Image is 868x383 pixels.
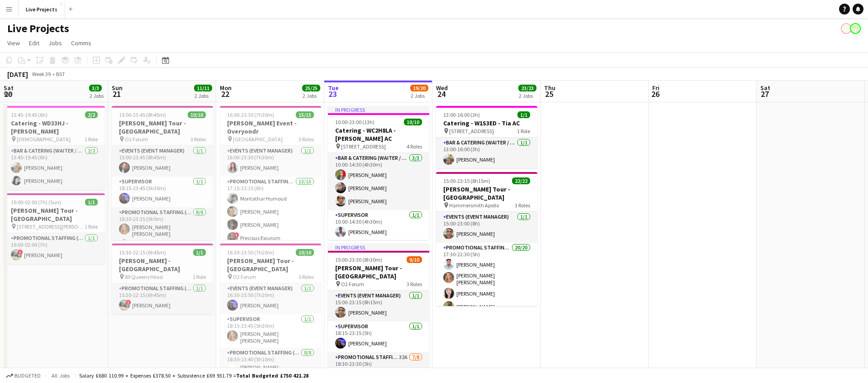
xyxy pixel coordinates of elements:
span: 16:30-23:50 (7h20m) [227,249,274,256]
span: Week 39 [30,71,52,77]
span: 1 Role [517,128,530,134]
app-card-role: Bar & Catering (Waiter / waitress)3/310:00-14:30 (4h30m)[PERSON_NAME][PERSON_NAME][PERSON_NAME] [328,153,429,210]
span: 3 Roles [407,281,422,287]
h3: [PERSON_NAME] Tour - [GEOGRAPHIC_DATA] [328,264,429,280]
span: ! [18,249,23,255]
h3: Catering - WC2H8LA - [PERSON_NAME] AC [328,126,429,143]
div: 19:00-02:00 (7h) (Sun)1/1[PERSON_NAME] Tour - [GEOGRAPHIC_DATA] [STREET_ADDRESS][PERSON_NAME]1 Ro... [4,193,105,264]
span: Edit [29,39,39,47]
span: 23/23 [518,85,536,91]
div: [DATE] [7,70,28,79]
span: Thu [544,84,555,92]
span: 15/15 [296,111,314,118]
a: Edit [25,37,43,49]
span: 1 Role [85,223,98,230]
app-card-role: Events (Event Manager)1/115:00-23:15 (8h15m)[PERSON_NAME] [328,291,429,321]
span: 10/10 [188,111,206,118]
app-job-card: In progress15:00-23:30 (8h30m)9/10[PERSON_NAME] Tour - [GEOGRAPHIC_DATA] O2 Forum3 RolesEvents (E... [328,244,429,378]
span: All jobs [50,372,71,379]
span: 9/10 [407,256,422,263]
span: 89 Queens Head [125,273,163,280]
h3: [PERSON_NAME] - [GEOGRAPHIC_DATA] [112,257,213,273]
app-user-avatar: Activ8 Staffing [841,23,852,34]
span: 10/10 [404,119,422,125]
span: 13:00-16:00 (3h) [443,111,480,118]
app-card-role: Events (Event Manager)1/115:00-23:00 (8h)[PERSON_NAME] [436,212,537,243]
h3: [PERSON_NAME] Tour - [GEOGRAPHIC_DATA] [4,206,105,223]
span: [STREET_ADDRESS] [449,128,494,134]
app-card-role: Events (Event Manager)1/116:30-23:50 (7h20m)[PERSON_NAME] [220,283,321,314]
app-card-role: Bar & Catering (Waiter / waitress)2/213:45-19:45 (6h)[PERSON_NAME][PERSON_NAME] [4,146,105,190]
app-job-card: 16:30-23:50 (7h20m)10/10[PERSON_NAME] Tour - [GEOGRAPHIC_DATA] O2 Forum3 RolesEvents (Event Manag... [220,244,321,378]
h3: [PERSON_NAME] Tour - [GEOGRAPHIC_DATA] [220,257,321,273]
span: Jobs [48,39,62,47]
span: 1/1 [517,111,530,118]
span: 3 Roles [299,136,314,143]
div: 2 Jobs [194,92,212,99]
a: Comms [67,37,95,49]
button: Budgeted [5,371,42,381]
span: 10:00-23:00 (13h) [335,119,375,125]
app-job-card: 13:00-16:00 (3h)1/1Catering - W1S3ED - Tia AC [STREET_ADDRESS]1 RoleBar & Catering (Waiter / wait... [436,106,537,168]
span: ! [234,232,239,238]
span: 15:00-23:30 (8h30m) [335,256,382,263]
app-job-card: 13:45-19:45 (6h)2/2Catering - WD33HJ - [PERSON_NAME] [DEMOGRAPHIC_DATA]1 RoleBar & Catering (Wait... [4,106,105,190]
span: [GEOGRAPHIC_DATA] [233,136,283,143]
span: 19/20 [410,85,428,91]
div: Salary £680 110.99 + Expenses £378.50 + Subsistence £69 931.79 = [79,372,308,379]
app-card-role: Supervisor1/118:15-23:45 (5h30m)[PERSON_NAME] [112,177,213,207]
span: 11/11 [194,85,212,91]
div: In progress [328,106,429,113]
app-card-role: Supervisor1/118:15-23:45 (5h30m)[PERSON_NAME] [PERSON_NAME] [220,314,321,348]
span: O2 Forum [233,273,256,280]
span: 22 [218,89,232,99]
span: 1 Role [85,136,98,143]
span: 22/22 [512,177,530,184]
span: 25/25 [302,85,320,91]
h3: [PERSON_NAME] Tour - [GEOGRAPHIC_DATA] [112,119,213,135]
div: 15:00-23:45 (8h45m)10/10[PERSON_NAME] Tour - [GEOGRAPHIC_DATA] O2 Forum3 RolesEvents (Event Manag... [112,106,213,240]
div: 2 Jobs [519,92,536,99]
span: 24 [435,89,448,99]
span: Sat [4,84,14,92]
span: Budgeted [14,373,41,379]
div: 15:30-22:15 (6h45m)1/1[PERSON_NAME] - [GEOGRAPHIC_DATA] 89 Queens Head1 RolePromotional Staffing ... [112,244,213,314]
span: Sat [760,84,770,92]
span: 15:30-22:15 (6h45m) [119,249,166,256]
div: 2 Jobs [303,92,320,99]
h3: Catering - WD33HJ - [PERSON_NAME] [4,119,105,135]
div: 16:00-23:30 (7h30m)15/15[PERSON_NAME] Event - Overyondr [GEOGRAPHIC_DATA]3 RolesEvents (Event Man... [220,106,321,240]
div: In progress [328,244,429,251]
span: [STREET_ADDRESS][PERSON_NAME] [17,223,85,230]
app-card-role: Promotional Staffing (Exhibition Host)1/115:30-22:15 (6h45m)![PERSON_NAME] [112,283,213,314]
span: 3 Roles [190,136,206,143]
span: ! [126,300,131,305]
span: Wed [436,84,448,92]
a: Jobs [45,37,66,49]
span: 3/3 [89,85,102,91]
span: 25 [543,89,555,99]
app-card-role: Supervisor1/118:15-23:15 (5h)[PERSON_NAME] [328,321,429,352]
span: Total Budgeted £750 421.28 [236,372,308,379]
span: 19:00-02:00 (7h) (Sun) [11,199,61,206]
h3: [PERSON_NAME] Tour - [GEOGRAPHIC_DATA] [436,185,537,201]
span: 21 [110,89,123,99]
span: 2/2 [85,111,98,118]
app-user-avatar: Activ8 Staffing [850,23,861,34]
app-card-role: Supervisor1/110:00-14:30 (4h30m)[PERSON_NAME] [328,210,429,241]
span: 10/10 [296,249,314,256]
span: 4 Roles [407,143,422,150]
span: 16:00-23:30 (7h30m) [227,111,274,118]
span: Fri [652,84,659,92]
span: 3 Roles [515,202,530,209]
div: 2 Jobs [411,92,428,99]
app-job-card: 15:00-23:15 (8h15m)22/22[PERSON_NAME] Tour - [GEOGRAPHIC_DATA] Hammersmith Apollo3 RolesEvents (E... [436,172,537,306]
app-card-role: Bar & Catering (Waiter / waitress)1/113:00-16:00 (3h)[PERSON_NAME] [436,138,537,168]
app-card-role: Events (Event Manager)1/116:00-23:30 (7h30m)[PERSON_NAME] [220,146,321,177]
span: Hammersmith Apollo [449,202,499,209]
span: 27 [759,89,770,99]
